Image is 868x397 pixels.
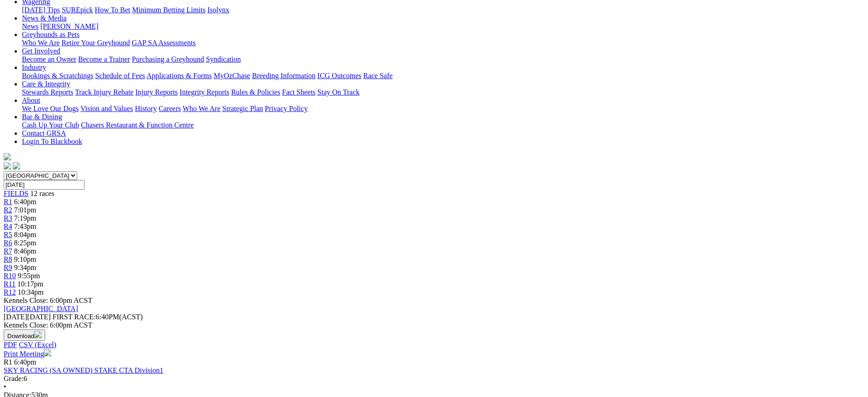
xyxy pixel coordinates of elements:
[147,72,212,79] a: Applications & Forms
[22,72,93,79] a: Bookings & Scratchings
[14,264,37,271] span: 9:34pm
[22,80,70,88] a: Care & Integrity
[132,39,196,47] a: GAP SA Assessments
[132,55,204,63] a: Purchasing a Greyhound
[4,341,864,349] div: Download
[4,313,27,321] span: [DATE]
[22,39,864,47] div: Greyhounds as Pets
[62,6,93,14] a: SUREpick
[4,305,78,312] a: [GEOGRAPHIC_DATA]
[4,341,17,349] a: PDF
[317,88,359,96] a: Stay On Track
[18,272,40,280] span: 9:55pm
[22,6,60,14] a: [DATE] Tips
[81,121,194,129] a: Chasers Restaurant & Function Centre
[317,72,361,79] a: ICG Outcomes
[4,329,45,341] button: Download
[4,264,12,271] a: R9
[22,121,864,129] div: Bar & Dining
[135,88,178,96] a: Injury Reports
[40,22,98,30] a: [PERSON_NAME]
[22,22,864,31] div: News & Media
[4,321,864,329] div: Kennels Close: 6:00pm ACST
[4,198,12,206] a: R1
[34,331,42,338] img: download.svg
[22,22,38,30] a: News
[135,105,157,112] a: History
[4,272,16,280] a: R10
[44,349,51,356] img: printer.svg
[78,55,130,63] a: Become a Trainer
[132,6,205,14] a: Minimum Betting Limits
[4,247,12,255] a: R7
[95,6,131,14] a: How To Bet
[4,231,12,238] a: R5
[22,113,62,121] a: Bar & Dining
[14,222,37,230] span: 7:43pm
[22,31,79,38] a: Greyhounds as Pets
[4,375,24,382] span: Grade:
[207,6,229,14] a: Isolynx
[75,88,133,96] a: Track Injury Rebate
[363,72,392,79] a: Race Safe
[222,105,263,112] a: Strategic Plan
[95,72,145,79] a: Schedule of Fees
[4,239,12,247] a: R6
[14,239,37,247] span: 8:25pm
[4,222,12,230] a: R4
[30,190,54,197] span: 12 races
[4,288,16,296] span: R12
[14,358,37,366] span: 6:40pm
[62,39,130,47] a: Retire Your Greyhound
[80,105,133,112] a: Vision and Values
[4,255,12,263] a: R8
[53,313,143,321] span: 6:40PM(ACST)
[4,366,163,374] a: SKY RACING (SA OWNED) STAKE CTA Division1
[4,214,12,222] a: R3
[22,6,864,14] div: Wagering
[22,14,67,22] a: News & Media
[53,313,95,321] span: FIRST RACE:
[22,88,864,96] div: Care & Integrity
[4,162,11,169] img: facebook.svg
[4,358,12,366] span: R1
[4,190,28,197] a: FIELDS
[206,55,241,63] a: Syndication
[252,72,316,79] a: Breeding Information
[19,341,56,349] a: CSV (Excel)
[18,288,44,296] span: 10:34pm
[183,105,221,112] a: Who We Are
[4,280,16,288] a: R11
[158,105,181,112] a: Careers
[13,162,20,169] img: twitter.svg
[4,296,92,304] span: Kennels Close: 6:00pm ACST
[179,88,229,96] a: Integrity Reports
[14,247,37,255] span: 8:46pm
[14,255,37,263] span: 9:10pm
[214,72,250,79] a: MyOzChase
[22,47,60,55] a: Get Involved
[22,121,79,129] a: Cash Up Your Club
[282,88,316,96] a: Fact Sheets
[4,350,51,358] a: Print Meeting
[14,214,37,222] span: 7:19pm
[22,96,40,104] a: About
[17,280,43,288] span: 10:17pm
[22,129,66,137] a: Contact GRSA
[22,55,864,64] div: Get Involved
[22,138,82,145] a: Login To Blackbook
[265,105,308,112] a: Privacy Policy
[14,198,37,206] span: 6:40pm
[22,72,864,80] div: Industry
[4,375,864,383] div: 6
